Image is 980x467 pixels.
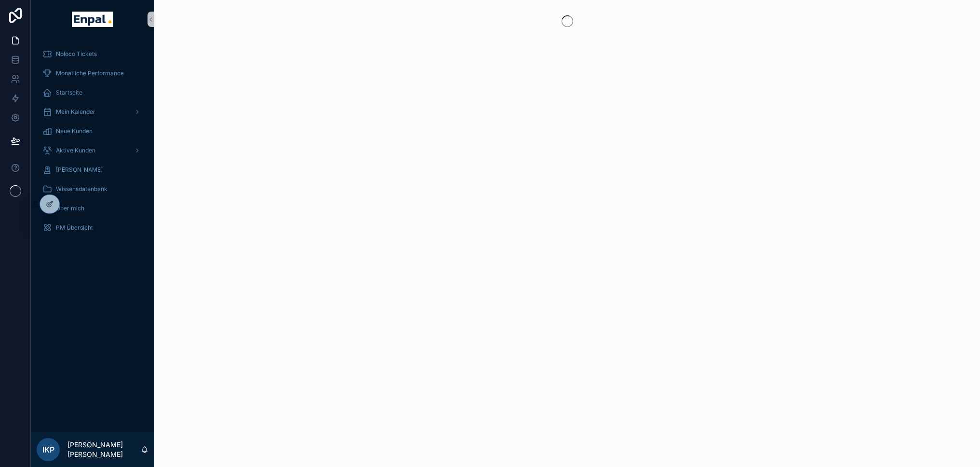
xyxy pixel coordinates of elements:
div: scrollable content [31,39,154,249]
a: PM Übersicht [37,219,148,236]
span: Mein Kalender [56,108,95,116]
span: Wissensdatenbank [56,185,107,193]
img: App logo [72,12,113,27]
a: Noloco Tickets [37,45,148,63]
span: Startseite [56,89,82,96]
a: Mein Kalender [37,103,148,121]
a: Monatliche Performance [37,65,148,82]
a: Über mich [37,200,148,217]
span: Monatliche Performance [56,69,124,77]
a: Wissensdatenbank [37,180,148,198]
span: Über mich [56,205,84,212]
span: Noloco Tickets [56,50,97,58]
a: [PERSON_NAME] [37,161,148,179]
a: Aktive Kunden [37,142,148,159]
a: Startseite [37,84,148,101]
span: Neue Kunden [56,127,93,135]
span: Aktive Kunden [56,147,95,154]
span: IKP [42,444,54,455]
span: PM Übersicht [56,224,93,232]
p: [PERSON_NAME] [PERSON_NAME] [67,440,141,459]
span: [PERSON_NAME] [56,166,103,174]
a: Neue Kunden [37,123,148,140]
